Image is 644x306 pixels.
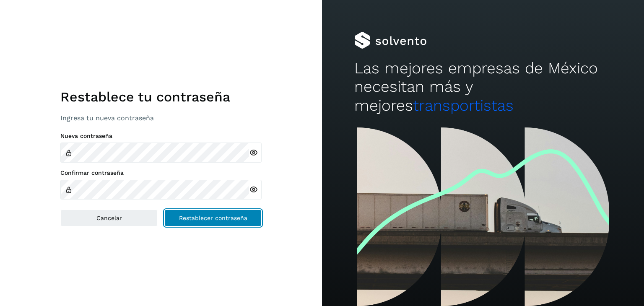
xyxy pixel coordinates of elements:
button: Cancelar [60,210,158,226]
label: Nueva contraseña [60,132,262,140]
h2: Las mejores empresas de México necesitan más y mejores [354,59,612,115]
label: Confirmar contraseña [60,169,262,176]
h1: Restablece tu contraseña [60,89,262,105]
span: transportistas [413,96,514,114]
span: Restablecer contraseña [179,215,247,221]
span: Cancelar [96,215,122,221]
p: Ingresa tu nueva contraseña [60,114,262,122]
button: Restablecer contraseña [164,210,262,226]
